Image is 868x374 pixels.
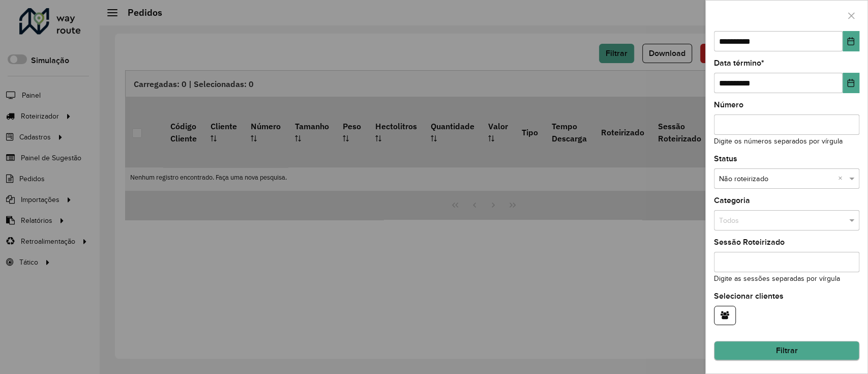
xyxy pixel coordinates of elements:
small: Digite os números separados por vírgula [714,137,843,145]
button: Filtrar [714,341,859,360]
label: Número [714,99,743,111]
small: Digite as sessões separadas por vírgula [714,275,840,282]
button: Choose Date [843,31,859,51]
label: Status [714,153,737,165]
label: Data término [714,57,764,69]
label: Sessão Roteirizado [714,236,785,248]
button: Choose Date [843,73,859,93]
label: Categoria [714,194,750,207]
label: Selecionar clientes [714,290,784,302]
span: Clear all [838,174,847,185]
